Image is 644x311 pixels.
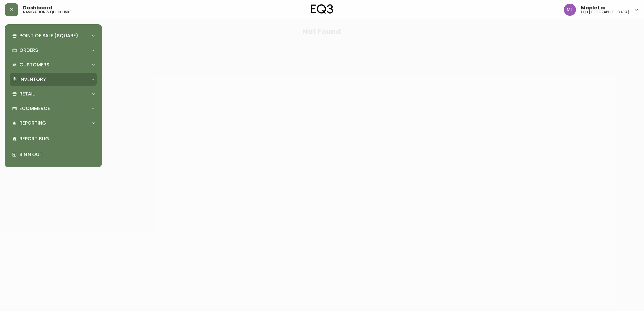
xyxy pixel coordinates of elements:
[581,5,605,10] span: Maple Lai
[10,29,97,42] div: Point of Sale (Square)
[19,47,38,54] p: Orders
[19,120,46,126] p: Reporting
[23,10,72,14] h5: navigation & quick links
[581,10,629,14] h5: eq3 [GEOGRAPHIC_DATA]
[10,44,97,57] div: Orders
[10,131,97,147] div: Report Bug
[10,102,97,115] div: Ecommerce
[19,32,78,39] p: Point of Sale (Square)
[19,76,46,83] p: Inventory
[19,151,95,158] p: Sign Out
[10,147,97,162] div: Sign Out
[19,62,49,68] p: Customers
[19,105,50,112] p: Ecommerce
[10,58,97,72] div: Customers
[10,116,97,130] div: Reporting
[10,73,97,86] div: Inventory
[19,91,35,97] p: Retail
[564,4,576,16] img: 61e28cffcf8cc9f4e300d877dd684943
[311,4,333,14] img: logo
[23,5,52,10] span: Dashboard
[10,87,97,101] div: Retail
[19,135,95,142] p: Report Bug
